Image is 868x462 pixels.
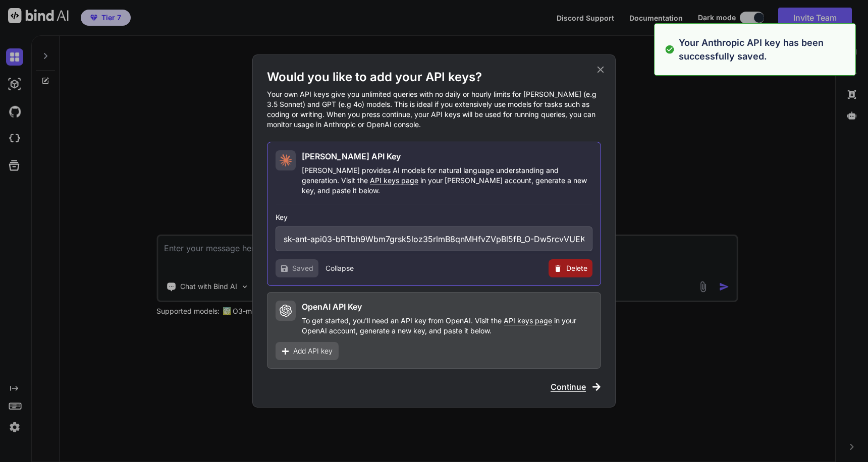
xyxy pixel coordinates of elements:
[551,381,601,393] button: Continue
[302,150,401,162] h2: [PERSON_NAME] API Key
[325,263,354,273] button: Collapse
[267,69,601,85] h1: Would you like to add your API keys?
[549,259,592,277] button: Delete
[292,263,313,273] span: Saved
[665,36,675,63] img: alert
[370,176,418,185] span: API keys page
[566,263,587,273] span: Delete
[267,89,601,130] p: Your own API keys give you unlimited queries with no daily or hourly limits for [PERSON_NAME] (e....
[302,316,592,336] p: To get started, you'll need an API key from OpenAI. Visit the in your OpenAI account, generate a ...
[276,212,592,222] h3: Key
[504,316,552,325] span: API keys page
[551,381,586,393] span: Continue
[679,36,849,63] p: Your Anthropic API key has been successfully saved.
[302,301,362,313] h2: OpenAI API Key
[302,165,592,196] p: [PERSON_NAME] provides AI models for natural language understanding and generation. Visit the in ...
[276,226,592,251] input: Enter API Key
[293,346,333,356] span: Add API key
